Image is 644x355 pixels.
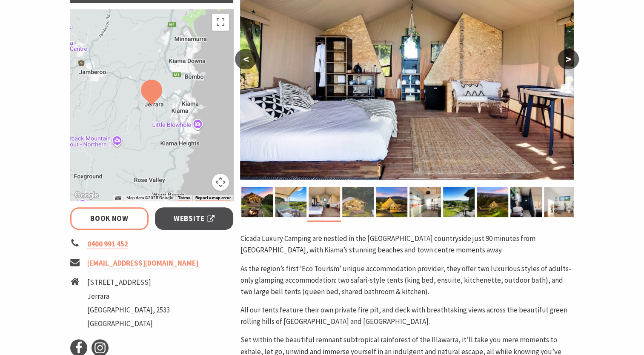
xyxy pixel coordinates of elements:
a: 0400 991 452 [87,239,128,249]
p: As the region’s first ‘Eco Tourism’ unique accommodation provider, they offer two luxurious style... [240,263,574,298]
button: Keyboard shortcuts [115,195,121,201]
img: Black Prince Safari Tent [309,187,340,217]
a: Open this area in Google Maps (opens a new window) [72,190,100,201]
button: > [558,49,579,69]
img: Bell Tent communal bathroom [544,187,575,217]
img: Black Prince Safari Tent [241,187,273,217]
a: Website [155,207,234,230]
img: Cicada Bell Tent communal kitchen [409,187,441,217]
p: All our tents feature their own private fire pit, and deck with breathtaking views across the bea... [240,304,574,327]
p: Cicada Luxury Camping are nestled in the [GEOGRAPHIC_DATA] countryside just 90 minutes from [GEOG... [240,233,574,256]
img: Black Prince deck with outdoor kitchen and view [275,187,306,217]
a: Terms [177,195,190,200]
img: Blue Moon Bell Tent [376,187,407,217]
li: [STREET_ADDRESS] [87,277,170,288]
a: Book Now [70,207,149,230]
li: [GEOGRAPHIC_DATA], 2533 [87,304,170,316]
li: [GEOGRAPHIC_DATA] [87,318,170,329]
button: Toggle fullscreen view [212,14,229,31]
li: Jerrara [87,291,170,302]
span: Map data ©2025 Google [126,195,172,200]
img: Black Prince Safari Tent Bathroom [510,187,542,217]
a: [EMAIL_ADDRESS][DOMAIN_NAME] [87,258,198,268]
span: Website [174,213,215,224]
img: Green Grocer Bell Tent deck with view [443,187,475,217]
a: Report a map error [195,195,231,200]
img: Google [72,190,100,201]
img: Golden Emperor Safari Tent [342,187,374,217]
button: < [235,49,256,69]
img: Green Grocer Bell Tent [477,187,508,217]
button: Map camera controls [212,174,229,191]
